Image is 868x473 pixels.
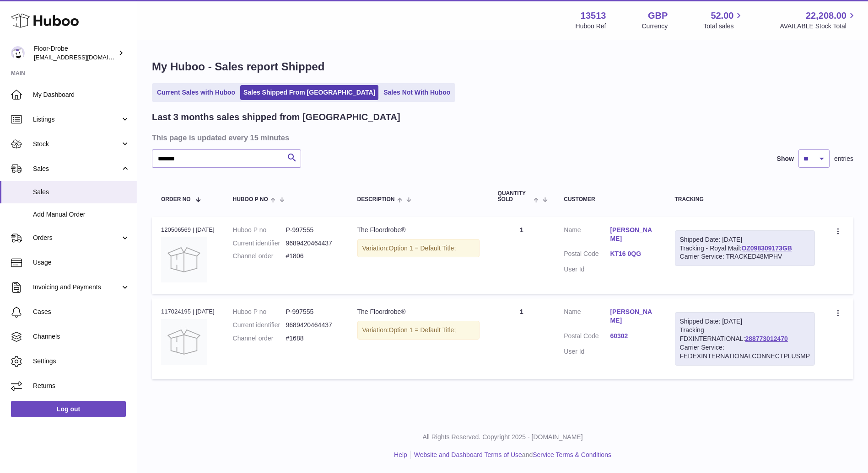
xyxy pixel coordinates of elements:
div: 120506569 | [DATE] [161,226,215,234]
dt: Current identifier [233,239,286,248]
dd: 9689420464437 [286,239,339,248]
td: 1 [489,217,555,294]
a: Sales Shipped From [GEOGRAPHIC_DATA] [240,85,378,100]
div: 117024195 | [DATE] [161,308,215,316]
td: 1 [489,298,555,379]
span: Add Manual Order [33,210,130,219]
span: Stock [33,140,120,149]
div: Carrier Service: TRACKED48MPHV [680,252,810,261]
strong: 13513 [581,10,606,22]
div: Tracking [675,197,815,202]
a: 288773012470 [745,335,787,342]
img: jthurling@live.com [11,46,25,60]
span: Settings [33,357,130,366]
div: The Floordrobe® [357,308,480,316]
div: Carrier Service: FEDEXINTERNATIONALCONNECTPLUSMP [680,343,810,361]
div: Tracking FDXINTERNATIONAL: [675,312,815,365]
a: KT16 0QG [610,250,656,258]
strong: GBP [648,10,668,22]
span: My Dashboard [33,90,130,99]
span: Cases [33,308,130,316]
span: Channels [33,332,130,341]
dd: P-997555 [286,308,339,316]
span: Orders [33,234,120,242]
div: Variation: [357,321,480,340]
h3: This page is updated every 15 minutes [152,133,851,143]
li: and [411,451,611,459]
a: [PERSON_NAME] [610,226,656,243]
span: Listings [33,115,120,124]
h2: Last 3 months sales shipped from [GEOGRAPHIC_DATA] [152,111,400,123]
dt: Name [564,226,610,245]
dd: 9689420464437 [286,321,339,330]
span: 52.00 [711,10,733,22]
a: Service Terms & Conditions [533,451,611,458]
span: [EMAIL_ADDRESS][DOMAIN_NAME] [34,53,135,61]
div: Shipped Date: [DATE] [680,317,810,326]
span: Huboo P no [233,197,268,202]
span: Description [357,197,395,202]
a: Help [394,451,407,458]
dt: Name [564,308,610,327]
dt: User Id [564,265,610,274]
a: Log out [11,401,126,417]
a: 60302 [610,332,656,340]
dd: P-997555 [286,226,339,234]
dt: Huboo P no [233,308,286,316]
a: Sales Not With Huboo [380,85,453,100]
img: no-photo.jpg [161,237,207,282]
span: Total sales [703,22,744,31]
a: 22,208.00 AVAILABLE Stock Total [780,10,857,31]
span: Quantity Sold [498,191,531,202]
div: Variation: [357,239,480,258]
span: 22,208.00 [806,10,846,22]
dd: #1806 [286,252,339,260]
dt: User Id [564,347,610,356]
dt: Channel order [233,334,286,343]
span: Option 1 = Default Title; [389,326,456,334]
img: no-photo.jpg [161,319,207,365]
p: All Rights Reserved. Copyright 2025 - [DOMAIN_NAME] [145,433,861,441]
dd: #1688 [286,334,339,343]
span: Returns [33,382,130,390]
h1: My Huboo - Sales report Shipped [152,59,853,74]
a: OZ098309173GB [741,244,792,252]
div: The Floordrobe® [357,226,480,234]
div: Customer [564,197,656,202]
span: entries [834,154,853,163]
dt: Postal Code [564,332,610,343]
a: Website and Dashboard Terms of Use [414,451,522,458]
span: Sales [33,165,120,173]
div: Shipped Date: [DATE] [680,235,810,244]
span: Invoicing and Payments [33,283,120,292]
dt: Huboo P no [233,226,286,234]
div: Huboo Ref [576,22,606,31]
a: 52.00 Total sales [703,10,744,31]
span: Option 1 = Default Title; [389,244,456,252]
div: Tracking - Royal Mail: [675,230,815,266]
dt: Postal Code [564,250,610,260]
dt: Channel order [233,252,286,260]
a: Current Sales with Huboo [154,85,238,100]
a: [PERSON_NAME] [610,308,656,325]
span: Usage [33,258,130,267]
span: AVAILABLE Stock Total [780,22,857,31]
dt: Current identifier [233,321,286,330]
div: Floor-Drobe [34,44,116,62]
label: Show [777,154,794,163]
span: Sales [33,188,130,197]
div: Currency [642,22,668,31]
span: Order No [161,197,191,202]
